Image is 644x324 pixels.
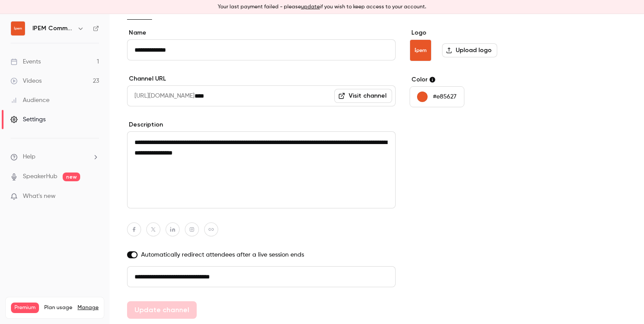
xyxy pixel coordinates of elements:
button: #e85627 [410,86,464,107]
span: Plan usage [44,304,72,311]
label: Description [127,120,396,129]
div: Audience [11,96,50,105]
label: Channel URL [127,74,396,83]
button: update [301,3,320,11]
img: IPEM Community [11,21,25,35]
label: Automatically redirect attendees after a live session ends [127,250,396,259]
label: Name [127,28,396,37]
h6: IPEM Community [32,24,74,33]
span: Premium [11,303,39,313]
label: Upload logo [442,43,497,57]
div: Videos [11,77,42,85]
span: [URL][DOMAIN_NAME] [127,85,195,106]
li: help-dropdown-opener [11,152,99,162]
img: IPEM Community [410,40,431,61]
span: What's new [23,192,56,201]
div: Events [11,57,41,66]
p: #e85627 [433,92,456,101]
div: Settings [11,115,46,124]
label: Color [410,75,544,84]
a: SpeakerHub [23,172,57,181]
a: Manage [78,304,99,311]
span: Help [23,152,35,162]
label: Logo [410,28,544,37]
a: Visit channel [334,89,392,103]
iframe: Noticeable Trigger [88,193,99,201]
p: Your last payment failed - please if you wish to keep access to your account. [218,3,426,11]
span: new [63,173,80,181]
